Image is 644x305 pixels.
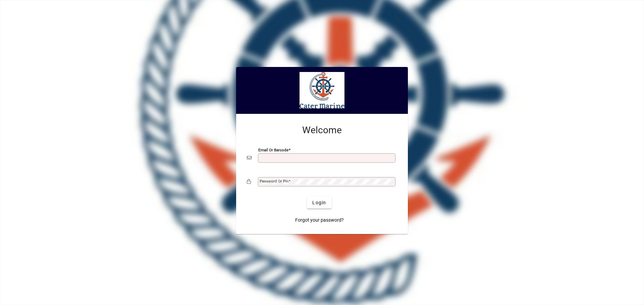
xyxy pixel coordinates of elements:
[292,214,346,226] a: Forgot your password?
[260,179,288,183] mat-label: Password or Pin
[258,148,288,152] mat-label: Email or Barcode
[247,125,397,136] h2: Welcome
[312,199,326,206] span: Login
[295,217,344,224] span: Forgot your password?
[307,197,331,209] button: Login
